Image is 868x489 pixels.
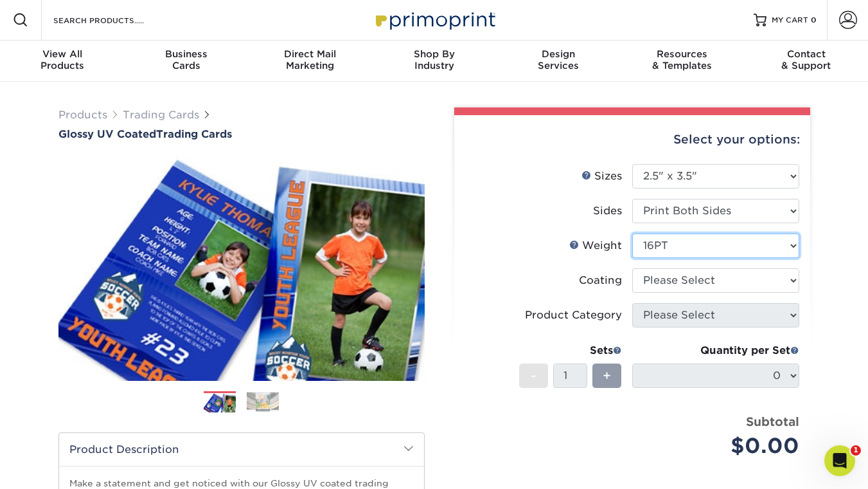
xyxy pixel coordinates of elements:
div: Sides [593,203,622,219]
span: Contact [744,48,868,60]
a: BusinessCards [124,41,248,82]
a: Products [58,109,107,121]
div: & Support [744,48,868,71]
div: & Templates [620,48,744,71]
div: $0.00 [642,430,799,461]
a: DesignServices [496,41,620,82]
div: Sizes [581,169,622,184]
div: Coating [579,273,622,288]
a: Contact& Support [744,41,868,82]
div: Sets [519,343,622,358]
a: Resources& Templates [620,41,744,82]
span: Resources [620,48,744,60]
div: Industry [372,48,496,71]
iframe: Google Customer Reviews [3,450,109,484]
strong: Subtotal [746,414,799,429]
div: Cards [124,48,248,71]
a: Trading Cards [123,109,199,121]
div: Weight [569,238,622,254]
div: Marketing [248,48,372,71]
span: Design [496,48,620,60]
span: Shop By [372,48,496,60]
iframe: Intercom live chat [824,445,855,476]
span: Glossy UV Coated [58,128,156,140]
div: Product Category [525,308,622,323]
span: + [603,366,611,385]
a: Direct MailMarketing [248,41,372,82]
h1: Trading Cards [58,128,425,140]
img: Trading Cards 01 [204,392,236,414]
span: Direct Mail [248,48,372,60]
a: Glossy UV CoatedTrading Cards [58,128,425,140]
div: Select your options: [465,115,800,164]
span: - [531,366,536,385]
img: Glossy UV Coated 01 [58,142,425,395]
span: 1 [851,445,861,456]
img: Trading Cards 02 [247,392,279,412]
input: SEARCH PRODUCTS..... [52,12,177,28]
h2: Product Description [59,433,424,466]
div: Services [496,48,620,71]
div: Quantity per Set [632,343,799,358]
span: 0 [811,15,817,24]
span: MY CART [772,15,808,26]
img: Primoprint [370,6,499,33]
a: Shop ByIndustry [372,41,496,82]
span: Business [124,48,248,60]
